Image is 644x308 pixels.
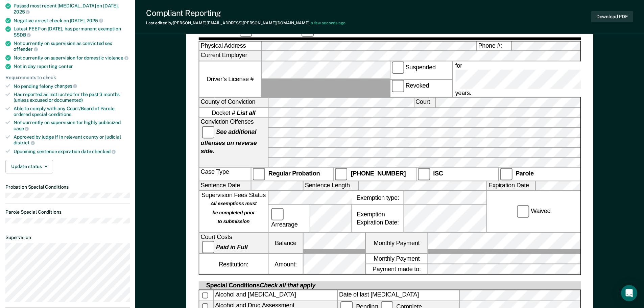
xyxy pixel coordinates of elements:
label: Suspended [390,62,452,79]
label: Sentence Length [303,181,358,191]
label: Court [414,98,434,108]
div: No pending felony [14,83,130,89]
label: Current Employer [199,51,261,61]
span: SSDB [14,32,31,38]
span: conditions [48,112,71,117]
span: charges [54,83,77,89]
label: Driver’s License # [199,62,261,97]
dt: Parole Special Conditions [5,209,130,215]
div: Not currently on supervision as convicted sex [14,41,130,52]
strong: Parole [516,170,534,177]
div: Case Type [199,168,251,181]
div: Restitution: [199,254,268,274]
label: Amount: [268,254,303,274]
div: Alcohol and [MEDICAL_DATA] [214,290,337,300]
div: Compliant Reporting [146,8,345,18]
input: ISC [418,168,430,181]
input: Regular Probation [253,168,265,181]
input: [PHONE_NUMBER] [335,168,348,181]
input: Paid in Full [202,241,214,254]
input: Parole [500,168,512,181]
strong: All exemptions must be completed prior to submission [210,201,256,225]
span: violence [105,55,128,61]
label: Arrearage [270,208,308,229]
button: Update status [5,160,53,173]
div: Supervision Fees Status [199,191,268,232]
span: district [14,140,35,145]
label: Sentence Date [199,181,251,191]
div: Not currently on supervision for highly publicized [14,120,130,131]
dt: Supervision [5,235,130,240]
span: center [58,64,73,69]
label: Payment made to: [366,264,427,274]
span: a few seconds ago [311,21,345,25]
input: for years. [455,70,643,89]
label: Date of last [MEDICAL_DATA] [337,290,458,300]
dt: Probation Special Conditions [5,184,130,190]
div: Court Costs [199,233,268,254]
div: Not currently on supervision for domestic [14,55,130,61]
label: Phone #: [477,41,511,51]
label: Exemption type: [352,191,403,204]
label: Balance [268,233,303,254]
div: Approved by judge if in relevant county or judicial [14,134,130,146]
div: Last edited by [PERSON_NAME][EMAIL_ADDRESS][PERSON_NAME][DOMAIN_NAME] [146,21,345,25]
label: Monthly Payment [366,254,427,264]
strong: [PHONE_NUMBER] [351,170,406,177]
div: Exemption Expiration Date: [352,205,403,232]
strong: ISC [433,170,443,177]
input: Arrearage [271,208,284,221]
label: Expiration Date [487,181,535,191]
div: Passed most recent [MEDICAL_DATA] on [DATE], [14,3,130,15]
div: Not in day reporting [14,64,130,69]
span: checked [92,149,116,154]
div: Negative arrest check on [DATE], [14,18,130,24]
span: offender [14,46,38,52]
label: Monthly Payment [366,233,427,254]
strong: Paid in Full [216,243,247,250]
span: Docket # [212,109,255,117]
button: Download PDF [591,11,633,22]
div: Requirements to check [5,75,130,80]
span: Check all that apply [260,282,315,289]
div: Conviction Offenses [199,118,268,167]
input: Revoked [391,80,404,92]
div: Special Conditions [205,281,316,289]
label: Physical Address [199,41,261,51]
label: Waived [515,206,552,218]
label: Revoked [390,80,452,97]
label: County of Conviction [199,98,268,108]
span: case [14,126,29,131]
input: See additional offenses on reverse side. [202,126,214,139]
span: documented) [54,97,82,103]
span: 2025 [14,9,30,15]
div: Latest FEEP on [DATE], has permanent exemption [14,26,130,38]
strong: See additional offenses on reverse side. [200,128,257,154]
div: Open Intercom Messenger [621,285,637,301]
input: Suspended [391,62,404,74]
strong: Regular Probation [268,170,320,177]
strong: List all [237,109,255,116]
div: Able to comply with any Court/Board of Parole ordered special [14,106,130,117]
div: Upcoming sentence expiration date [14,148,130,155]
span: 2025 [87,18,103,23]
div: Has reported as instructed for the past 3 months (unless excused or [14,92,130,103]
input: Waived [517,206,529,218]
